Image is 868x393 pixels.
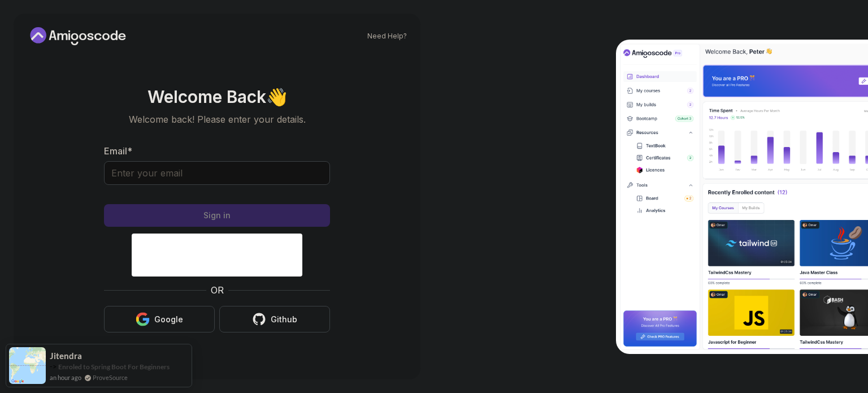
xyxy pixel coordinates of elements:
[104,88,330,106] h2: Welcome Back
[219,306,330,332] button: Github
[271,314,297,325] div: Github
[93,373,128,382] a: ProveSource
[104,306,215,332] button: Google
[211,283,224,297] p: OR
[104,145,132,157] label: Email *
[104,113,330,126] p: Welcome back! Please enter your details.
[367,32,407,41] a: Need Help?
[203,210,231,221] div: Sign in
[616,40,868,354] img: Amigoscode Dashboard
[50,351,82,361] span: Jitendra
[104,161,330,185] input: Enter your email
[798,322,868,376] iframe: chat widget
[27,27,129,45] a: Home link
[50,373,81,382] span: an hour ago
[154,314,183,325] div: Google
[9,347,46,384] img: provesource social proof notification image
[50,362,57,371] span: ->
[266,88,287,106] span: 👋
[104,204,330,227] button: Sign in
[132,234,302,277] iframe: Widget containing checkbox for hCaptcha security challenge
[58,362,170,371] a: Enroled to Spring Boot For Beginners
